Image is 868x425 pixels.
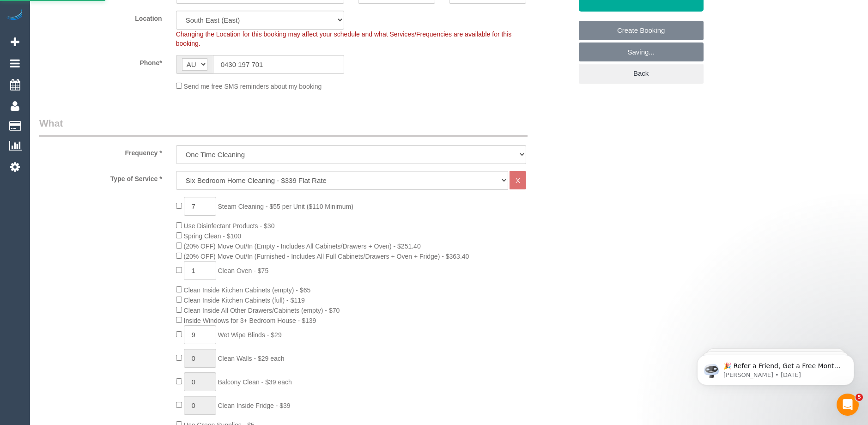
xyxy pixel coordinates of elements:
[184,232,242,240] span: Spring Clean - $100
[837,394,859,416] iframe: Intercom live chat
[218,355,284,362] span: Clean Walls - $29 each
[32,171,169,183] label: Type of Service *
[184,297,305,304] span: Clean Inside Kitchen Cabinets (full) - $119
[184,317,316,324] span: Inside Windows for 3+ Bedroom House - $139
[32,11,169,23] label: Location
[184,243,421,250] span: (20% OFF) Move Out/In (Empty - Includes All Cabinets/Drawers + Oven) - $251.40
[184,253,469,260] span: (20% OFF) Move Out/In (Furnished - Includes All Full Cabinets/Drawers + Oven + Fridge) - $363.40
[184,307,340,314] span: Clean Inside All Other Drawers/Cabinets (empty) - $70
[856,394,863,401] span: 5
[39,116,528,137] legend: What
[32,55,169,67] label: Phone*
[176,30,512,47] span: Changing the Location for this booking may affect your schedule and what Services/Frequencies are...
[218,378,291,386] span: Balcony Clean - $39 each
[6,9,24,22] img: Automaid Logo
[218,402,290,409] span: Clean Inside Fridge - $39
[218,203,353,210] span: Steam Cleaning - $55 per Unit ($110 Minimum)
[213,55,344,74] input: Phone*
[218,331,281,339] span: Wet Wipe Blinds - $29
[218,267,268,274] span: Clean Oven - $75
[184,83,322,90] span: Send me free SMS reminders about my booking
[184,222,275,230] span: Use Disinfectant Products - $30
[683,335,868,400] iframe: Intercom notifications message
[32,145,169,158] label: Frequency *
[579,64,704,83] a: Back
[184,286,311,294] span: Clean Inside Kitchen Cabinets (empty) - $65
